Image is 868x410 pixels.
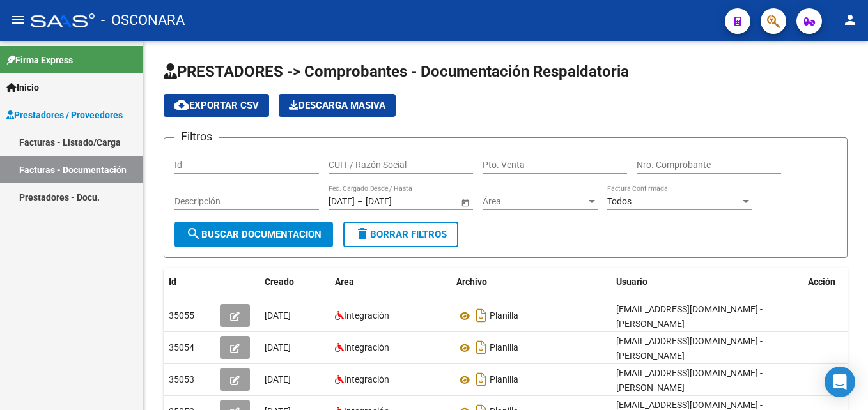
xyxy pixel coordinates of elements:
[6,53,73,67] span: Firma Express
[473,305,490,326] i: Descargar documento
[6,108,123,122] span: Prestadores / Proveedores
[10,12,26,27] mat-icon: menu
[169,342,194,353] span: 35054
[366,196,428,207] input: Fecha fin
[289,100,385,111] span: Descarga Masiva
[803,268,867,296] datatable-header-cell: Acción
[616,368,763,393] span: [EMAIL_ADDRESS][DOMAIN_NAME] - [PERSON_NAME]
[164,268,215,296] datatable-header-cell: Id
[825,367,855,397] div: Open Intercom Messenger
[186,229,322,240] span: Buscar Documentacion
[174,100,259,111] span: Exportar CSV
[344,374,389,384] span: Integración
[174,97,189,112] mat-icon: cloud_download
[616,304,763,329] span: [EMAIL_ADDRESS][DOMAIN_NAME] - [PERSON_NAME]
[490,375,518,385] span: Planilla
[330,268,451,296] datatable-header-cell: Area
[265,310,291,321] span: [DATE]
[357,196,363,207] span: –
[458,195,472,209] button: Open calendar
[164,94,269,117] button: Exportar CSV
[473,369,490,390] i: Descargar documento
[174,222,333,247] button: Buscar Documentacion
[611,268,803,296] datatable-header-cell: Usuario
[265,277,294,287] span: Creado
[335,277,354,287] span: Area
[616,336,763,361] span: [EMAIL_ADDRESS][DOMAIN_NAME] - [PERSON_NAME]
[607,196,632,206] span: Todos
[101,6,185,34] span: - OSCONARA
[842,12,858,27] mat-icon: person
[174,128,219,146] h3: Filtros
[483,196,586,207] span: Área
[265,342,291,353] span: [DATE]
[265,374,291,384] span: [DATE]
[490,311,518,321] span: Planilla
[355,229,447,240] span: Borrar Filtros
[279,94,396,117] app-download-masive: Descarga masiva de comprobantes (adjuntos)
[279,94,396,117] button: Descarga Masiva
[169,277,176,287] span: Id
[164,63,629,80] span: PRESTADORES -> Comprobantes - Documentación Respaldatoria
[355,226,370,241] mat-icon: delete
[186,226,201,241] mat-icon: search
[808,277,835,287] span: Acción
[451,268,611,296] datatable-header-cell: Archivo
[169,374,194,384] span: 35053
[343,222,458,247] button: Borrar Filtros
[344,342,389,353] span: Integración
[616,277,647,287] span: Usuario
[456,277,487,287] span: Archivo
[344,310,389,321] span: Integración
[169,310,194,321] span: 35055
[490,343,518,353] span: Planilla
[6,80,39,95] span: Inicio
[329,196,355,207] input: Fecha inicio
[260,268,330,296] datatable-header-cell: Creado
[473,337,490,358] i: Descargar documento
